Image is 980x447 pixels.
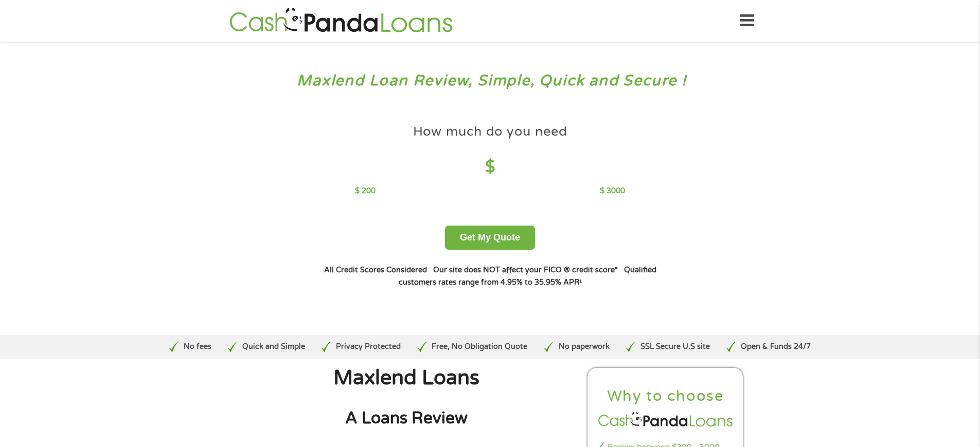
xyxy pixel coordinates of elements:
[184,341,211,352] p: No fees
[336,341,401,352] p: Privacy Protected
[596,387,735,406] h2: Why to choose
[741,341,811,352] p: Open & Funds 24/7
[355,185,376,197] p: $ 200
[640,341,710,352] p: SSL Secure U.S site
[30,71,951,90] h3: Maxlend Loan Review, Simple, Quick and Secure !
[433,266,618,274] strong: Our site does NOT affect your FICO ® credit score*
[242,341,305,352] p: Quick and Simple
[333,366,479,390] span: Maxlend Loans
[355,157,625,178] h4: $
[413,123,567,140] h4: How much do you need
[324,266,427,274] strong: All Credit Scores Considered
[226,6,456,35] img: GetLoanNow Logo
[236,408,577,429] h2: A Loans Review
[559,341,610,352] p: No paperwork
[600,185,625,197] p: $ 3000
[445,226,535,250] button: Get My Quote
[432,341,527,352] p: Free, No Obligation Quote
